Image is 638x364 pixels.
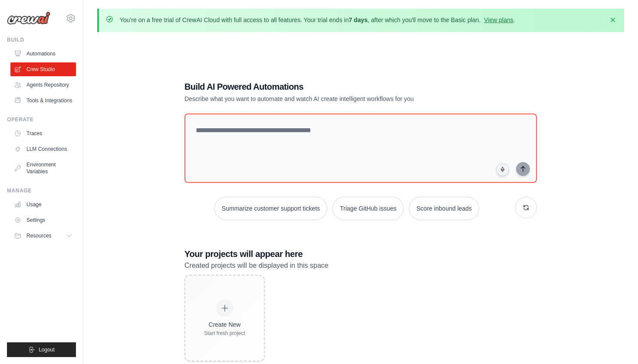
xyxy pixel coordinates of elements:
[10,213,76,227] a: Settings
[10,127,76,140] a: Traces
[204,330,245,337] div: Start fresh project
[184,248,537,260] h3: Your projects will appear here
[496,163,509,176] button: Click to speak your automation idea
[7,187,76,194] div: Manage
[7,342,76,357] button: Logout
[204,320,245,329] div: Create New
[349,16,368,23] strong: 7 days
[26,232,51,239] span: Resources
[184,260,537,271] p: Created projects will be displayed in this space
[7,12,50,25] img: Logo
[515,197,537,218] button: Get new suggestions
[332,197,404,220] button: Triage GitHub issues
[7,36,76,43] div: Build
[184,94,476,103] p: Describe what you want to automate and watch AI create intelligent workflows for you
[10,62,76,76] a: Crew Studio
[10,78,76,92] a: Agents Repository
[184,81,476,93] h1: Build AI Powered Automations
[10,198,76,211] a: Usage
[10,94,76,107] a: Tools & Integrations
[10,47,76,61] a: Automations
[120,16,515,24] p: You're on a free trial of CrewAI Cloud with full access to all features. Your trial ends in , aft...
[10,142,76,156] a: LLM Connections
[10,158,76,179] a: Environment Variables
[10,229,76,243] button: Resources
[214,197,327,220] button: Summarize customer support tickets
[7,116,76,123] div: Operate
[484,16,513,23] a: View plans
[39,346,55,353] span: Logout
[409,197,479,220] button: Score inbound leads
